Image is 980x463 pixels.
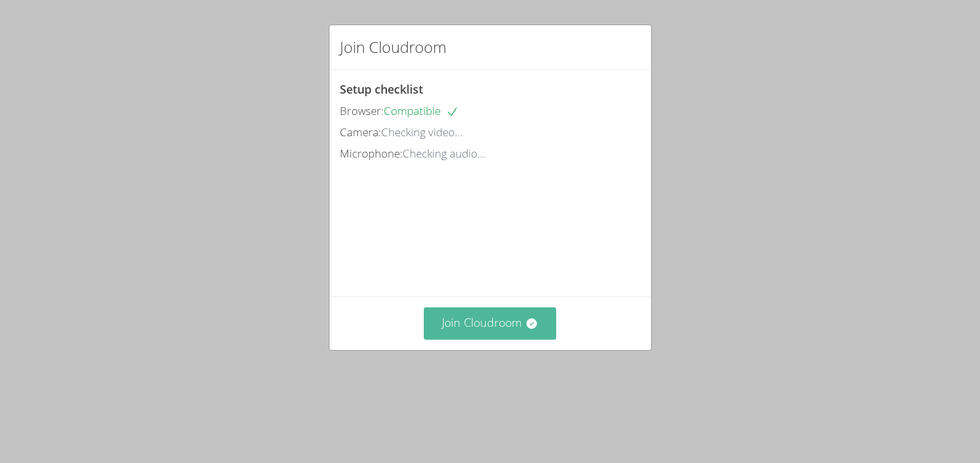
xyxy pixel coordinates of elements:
span: Camera: [340,125,381,139]
span: Checking audio... [402,146,485,161]
h2: Join Cloudroom [340,36,446,59]
span: Browser: [340,103,384,118]
span: Microphone: [340,146,402,161]
button: Join Cloudroom [424,307,556,339]
span: Setup checklist [340,81,423,97]
span: Checking video... [381,125,463,139]
span: Compatible [384,103,459,118]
